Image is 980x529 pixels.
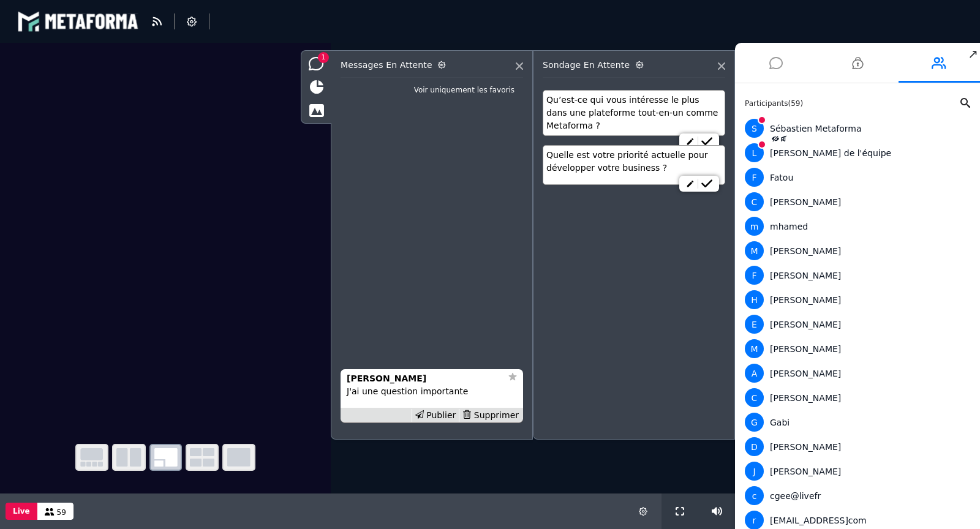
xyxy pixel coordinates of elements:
div: [PERSON_NAME] [745,290,965,309]
div: Voir uniquement les favoris [414,84,514,96]
div: Fatou [745,168,965,187]
div: [PERSON_NAME] [745,388,965,407]
span: D [745,437,764,456]
div: Gabi [745,413,965,432]
h3: Messages en attente [341,60,492,70]
span: ↗ [966,43,980,65]
div: [PERSON_NAME] [745,241,965,260]
div: [PERSON_NAME] [745,364,965,383]
span: J [745,462,764,481]
span: C [745,388,764,407]
a: Publier [698,179,715,189]
span: E [745,315,764,334]
div: Sébastien Metaforma [745,119,965,138]
h3: Sondage en attente [543,60,695,70]
span: Quelle est votre priorité actuelle pour développer votre business ? [546,150,708,173]
div: [PERSON_NAME] [745,192,965,211]
div: Supprimer [459,409,522,422]
span: Participants ( 59 ) [745,99,803,108]
span: G [745,413,764,432]
p: J'ai une question importante [347,385,517,398]
span: F [745,168,764,187]
div: [PERSON_NAME] de l'équipe [745,143,965,162]
strong: [PERSON_NAME] [347,373,426,383]
span: M [745,339,764,358]
span: C [745,192,764,211]
button: Live [6,503,37,520]
a: Modifier [683,137,698,146]
span: Qu’est-ce qui vous intéresse le plus dans une plateforme tout-en-un comme Metaforma ? [546,95,718,130]
div: cgee@livefr [745,486,965,505]
span: m [745,217,764,236]
a: Modifier [683,179,698,189]
span: 59 [57,508,66,517]
span: F [745,266,764,285]
div: [PERSON_NAME] [745,437,965,456]
div: Publier [412,409,459,422]
span: M [745,241,764,260]
div: [PERSON_NAME] [745,266,965,285]
span: S [745,119,764,138]
div: [PERSON_NAME] [745,339,965,358]
div: [PERSON_NAME] [745,462,965,481]
span: 1 [318,52,329,63]
a: Publier [698,137,715,146]
div: [PERSON_NAME] [745,315,965,334]
span: c [745,486,764,505]
span: A [745,364,764,383]
span: L [745,143,764,162]
span: H [745,290,764,309]
div: mhamed [745,217,965,236]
